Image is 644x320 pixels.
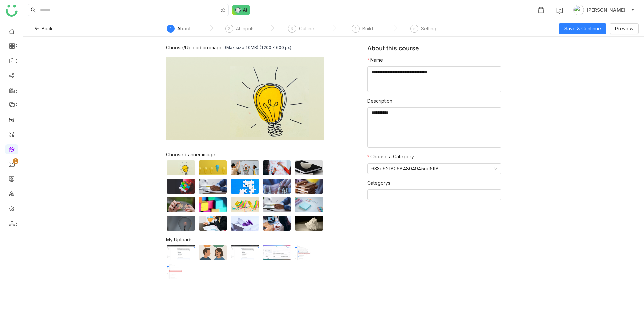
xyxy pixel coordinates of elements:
img: ask-buddy-normal.svg [232,5,250,15]
img: avatar [573,5,584,15]
label: Name [367,56,383,64]
span: Back [42,25,53,32]
span: 4 [354,26,357,31]
div: (Max size 10MB) (1200 x 600 px) [225,45,291,50]
div: 5Setting [410,25,436,37]
span: Save & Continue [564,25,601,32]
span: 5 [413,26,416,31]
div: AI Inputs [236,25,255,33]
label: Categorys [367,179,390,187]
img: logo [6,5,18,17]
label: Choose a Category [367,153,414,161]
span: Preview [615,25,633,32]
div: 4Build [352,25,373,37]
div: 1About [167,25,191,37]
div: 2AI Inputs [225,25,255,37]
img: search-type.svg [220,8,226,13]
div: About this course [367,45,501,56]
p: 1 [14,158,17,165]
button: [PERSON_NAME] [572,5,636,15]
span: 2 [228,26,230,31]
button: Back [29,23,58,34]
div: Outline [299,25,314,33]
div: Choose banner image [166,152,324,157]
img: help.svg [556,7,563,14]
span: 3 [291,26,293,31]
label: Description [367,97,392,105]
nz-badge-sup: 1 [13,158,18,164]
div: My Uploads [166,237,367,242]
span: 1 [170,26,172,31]
nz-select-item: 633e92f80684804945cd5ff8 [371,164,497,174]
button: Save & Continue [559,23,606,34]
button: Preview [610,23,639,34]
div: Setting [421,25,436,33]
div: Build [362,25,373,33]
div: 3Outline [288,25,314,37]
div: About [177,25,191,33]
div: Choose/Upload an image [166,45,223,50]
span: [PERSON_NAME] [587,6,625,14]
